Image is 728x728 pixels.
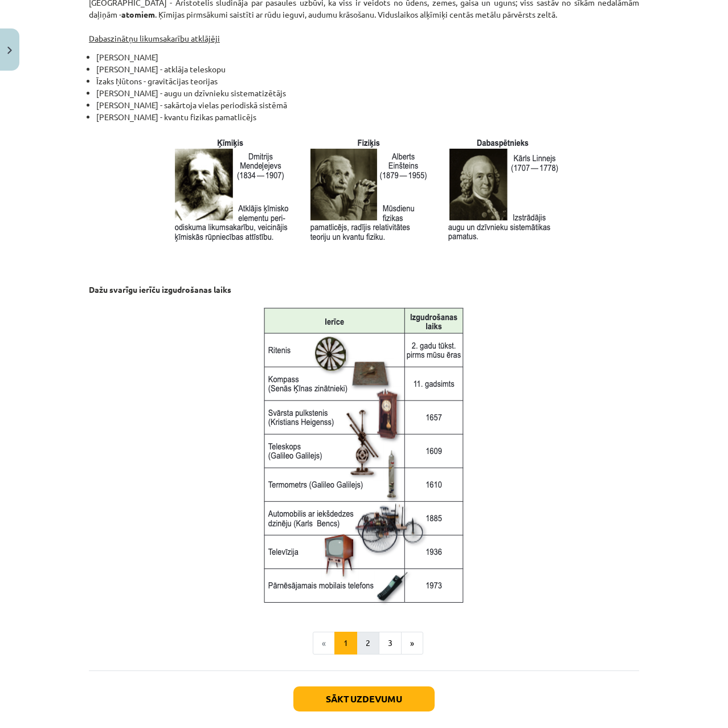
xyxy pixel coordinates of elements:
li: [PERSON_NAME] [96,51,639,63]
strong: Dažu svarīgu ierīču izgudrošanas laiks [89,284,231,295]
button: 2 [357,632,379,655]
button: » [401,632,423,655]
li: [PERSON_NAME] - sakārtoja vielas periodiskā sistēmā [96,99,639,111]
button: 3 [379,632,402,655]
img: icon-close-lesson-0947bae3869378f0d4975bcd49f059093ad1ed9edebbc8119c70593378902aed.svg [7,47,12,54]
u: Dabaszinātņu likumsakarību atklājēji [89,33,220,43]
li: Īzaks Ņūtons - gravitācijas teorijas [96,75,639,87]
button: Sākt uzdevumu [293,686,435,711]
li: [PERSON_NAME] - atklāja teleskopu [96,63,639,75]
strong: atomiem [121,9,155,19]
button: 1 [334,632,357,655]
li: [PERSON_NAME] - kvantu fizikas pamatlicējs [96,111,639,277]
li: [PERSON_NAME] - augu un dzīvnieku sistematizētājs [96,87,639,99]
nav: Page navigation example [89,632,639,655]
